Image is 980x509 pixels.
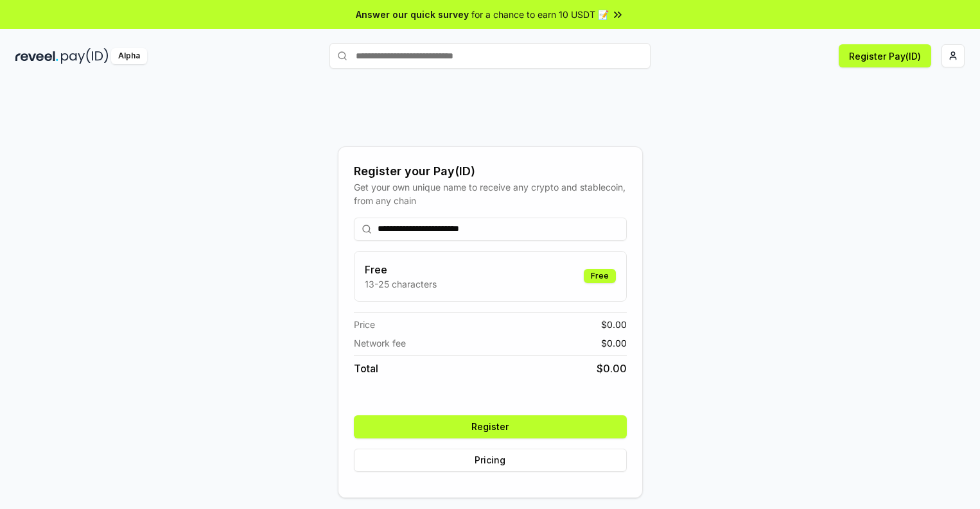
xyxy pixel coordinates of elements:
[354,162,627,180] div: Register your Pay(ID)
[354,180,627,207] div: Get your own unique name to receive any crypto and stablecoin, from any chain
[354,449,627,472] button: Pricing
[356,8,469,21] span: Answer our quick survey
[61,48,109,64] img: pay_id
[365,262,437,277] h3: Free
[471,8,609,21] span: for a chance to earn 10 USDT 📝
[111,48,147,64] div: Alpha
[601,318,627,331] span: $ 0.00
[584,269,616,283] div: Free
[15,48,58,64] img: reveel_dark
[354,318,375,331] span: Price
[354,415,627,438] button: Register
[601,336,627,350] span: $ 0.00
[354,361,378,376] span: Total
[365,277,437,291] p: 13-25 characters
[354,336,406,350] span: Network fee
[839,44,931,67] button: Register Pay(ID)
[597,361,627,376] span: $ 0.00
